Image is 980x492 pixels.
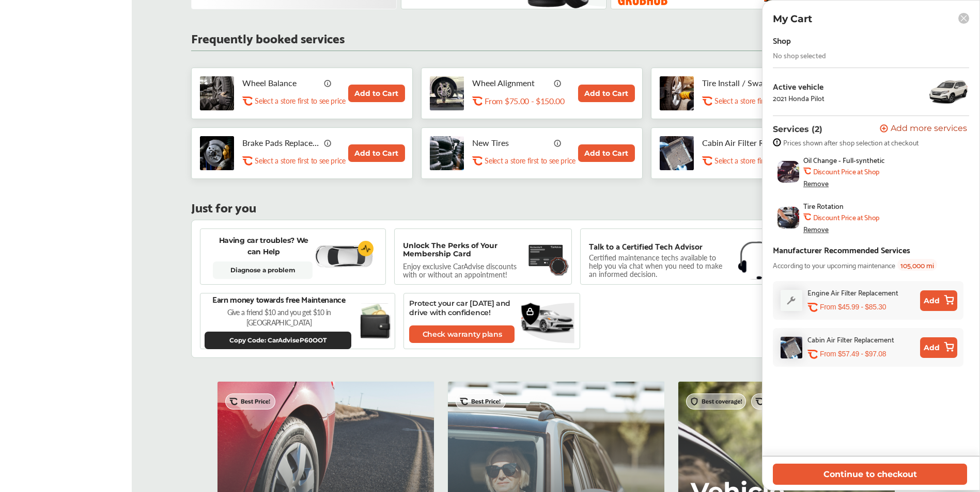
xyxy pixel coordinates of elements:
[773,81,825,91] div: Active vehicle
[660,76,694,110] img: tire-install-swap-tires-thumb.jpg
[200,136,234,170] img: brake-pads-replacement-thumb.jpg
[403,241,523,258] p: Unlock The Perks of Your Membership Card
[781,290,802,311] img: default_wrench_icon.d1a43860.svg
[521,305,574,337] img: vehicle.3f86c5e7.svg
[403,262,527,278] p: Enjoy exclusive CarAdvise discounts with or without an appointment!
[324,139,332,147] img: info_icon_vector.svg
[803,225,829,233] div: Remove
[773,124,822,134] p: Services (2)
[554,79,562,87] img: info_icon_vector.svg
[360,303,391,338] img: black-wallet.e93b9b5d.svg
[773,259,895,271] span: According to your upcoming maintenance
[242,78,320,88] p: Wheel Balance
[255,156,345,166] p: Select a store first to see price
[714,96,805,106] p: Select a store first to see price
[813,167,879,175] b: Discount Price at Shop
[358,241,374,256] img: cardiogram-logo.18e20815.svg
[773,33,791,47] div: Shop
[213,261,313,279] a: Diagnose a problem
[897,259,937,271] span: 105,000 mi
[472,78,550,88] p: Wheel Alignment
[242,138,320,147] p: Brake Pads Replacement
[880,124,967,134] button: Add more services
[526,307,534,316] img: lock-icon.a4a4a2b2.svg
[820,349,886,359] p: From $57.49 - $97.08
[205,307,353,327] p: Give a friend $10 and you get $10 in [GEOGRAPHIC_DATA]
[738,241,775,280] img: headphones.1b115f31.svg
[521,302,574,344] img: bg-ellipse.2da0866b.svg
[255,96,345,106] p: Select a store first to see price
[212,293,346,305] p: Earn money towards free Maintenance
[773,464,967,485] button: Continue to checkout
[781,337,802,358] img: cabin-air-filter-replacement-thumb.jpg
[324,79,332,87] img: info_icon_vector.svg
[528,241,564,270] img: maintenance-card.27cfeff5.svg
[773,51,826,59] div: No shop selected
[548,256,569,276] img: badge.f18848ea.svg
[589,241,703,251] p: Talk to a Certified Tech Advisor
[702,78,780,88] p: Tire Install / Swap Tires
[803,202,844,210] span: Tire Rotation
[409,325,515,343] a: Check warranty plans
[589,255,730,276] p: Certified maintenance techs available to help you via chat when you need to make an informed deci...
[485,156,575,166] p: Select a store first to see price
[783,138,919,146] span: Prices shown after shop selection at checkout
[920,290,957,311] button: Add
[920,337,957,358] button: Add
[891,124,967,134] span: Add more services
[820,302,886,312] p: From $45.99 - $85.30
[348,85,405,102] button: Add to Cart
[430,76,464,110] img: wheel-alignment-thumb.jpg
[200,76,234,110] img: tire-wheel-balance-thumb.jpg
[191,32,345,42] p: Frequently booked services
[578,144,635,162] button: Add to Cart
[803,179,829,187] div: Remove
[472,138,550,147] p: New Tires
[660,136,694,170] img: cabin-air-filter-replacement-thumb.jpg
[807,286,898,298] div: Engine Air Filter Replacement
[485,96,564,106] p: From $75.00 - $150.00
[409,299,523,317] p: Protect your car [DATE] and drive with confidence!
[521,302,540,326] img: warranty.a715e77d.svg
[773,138,781,146] img: info-strock.ef5ea3fe.svg
[702,138,780,147] p: Cabin Air Filter Replacement
[578,85,635,102] button: Add to Cart
[205,332,351,349] button: Copy Code: CarAdviseP60OOT
[773,13,812,25] p: My Cart
[430,136,464,170] img: new-tires-thumb.jpg
[348,144,405,162] button: Add to Cart
[880,124,969,134] a: Add more services
[773,94,825,102] div: 2021 Honda Pilot
[554,139,562,147] img: info_icon_vector.svg
[191,202,256,211] p: Just for you
[213,235,314,257] p: Having car troubles? We can Help
[813,213,879,221] b: Discount Price at Shop
[714,156,805,166] p: Select a store first to see price
[803,156,885,164] span: Oil Change - Full-synthetic
[314,245,373,268] img: diagnose-vehicle.c84bcb0a.svg
[807,333,894,345] div: Cabin Air Filter Replacement
[773,242,910,256] div: Manufacturer Recommended Services
[777,207,799,228] img: tire-rotation-thumb.jpg
[928,76,969,107] img: 12984_st0640_046.jpg
[777,161,799,183] img: oil-change-thumb.jpg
